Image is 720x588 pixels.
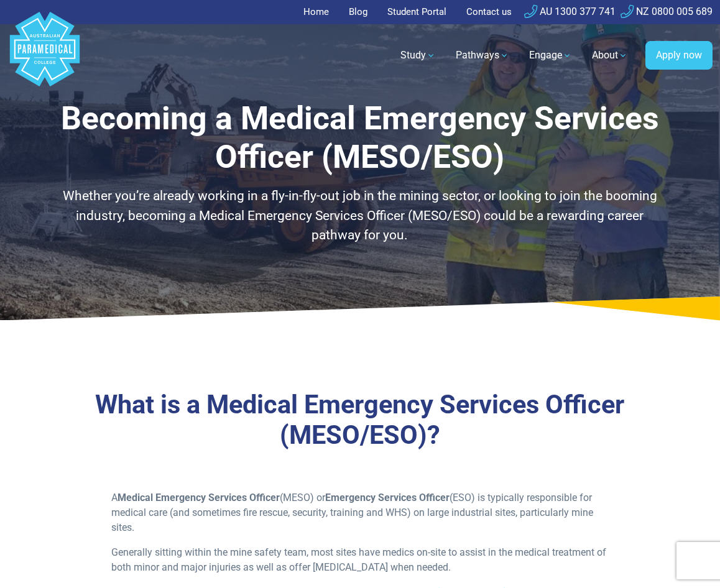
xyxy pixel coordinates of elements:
a: About [584,38,635,73]
a: Engage [522,38,579,73]
a: Pathways [448,38,517,73]
a: NZ 0800 005 689 [621,6,713,17]
a: Apply now [645,41,713,70]
a: Australian Paramedical College [7,24,82,87]
strong: Emergency Services Officer [325,492,450,503]
h3: What is a Medical Emergency Services Officer (MESO/ESO)? [60,389,660,451]
a: Study [393,38,443,73]
strong: Medical Emergency Services Officer [118,492,280,503]
h1: Becoming a Medical Emergency Services Officer (MESO/ESO) [60,99,660,177]
a: AU 1300 377 741 [524,6,616,17]
p: Generally sitting within the mine safety team, most sites have medics on-site to assist in the me... [111,545,608,575]
p: Whether you’re already working in a fly-in-fly-out job in the mining sector, or looking to join t... [60,186,660,245]
p: A (MESO) or (ESO) is typically responsible for medical care (and sometimes fire rescue, security,... [111,490,608,535]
